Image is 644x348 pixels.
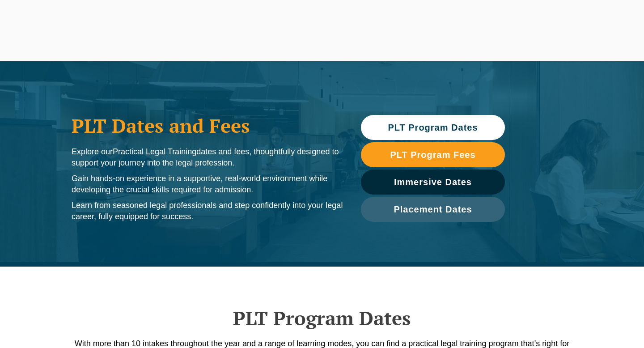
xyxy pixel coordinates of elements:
span: PLT Program Dates [388,123,478,132]
span: PLT Program Fees [390,150,475,159]
p: Explore our dates and fees, thoughtfully designed to support your journey into the legal profession. [72,146,343,169]
a: Placement Dates [361,197,505,222]
p: Learn from seasoned legal professionals and step confidently into your legal career, fully equipp... [72,200,343,222]
a: PLT Program Fees [361,142,505,167]
p: Gain hands-on experience in a supportive, real-world environment while developing the crucial ski... [72,173,343,195]
a: PLT Program Dates [361,115,505,140]
span: Immersive Dates [394,178,472,187]
a: Immersive Dates [361,170,505,195]
span: Placement Dates [394,205,472,214]
h1: PLT Dates and Fees [72,115,343,137]
span: Practical Legal Training [113,147,196,156]
h2: PLT Program Dates [67,307,577,329]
